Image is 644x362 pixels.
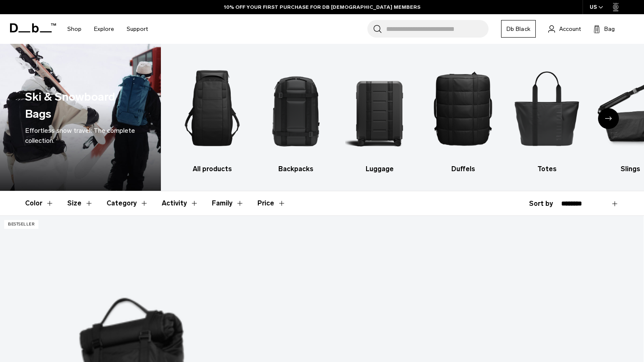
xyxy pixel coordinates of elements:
[429,56,498,174] a: Db Duffels
[604,25,615,33] span: Bag
[548,24,581,34] a: Account
[94,14,114,44] a: Explore
[127,14,148,44] a: Support
[178,164,247,174] h3: All products
[25,127,135,144] span: Effortless snow travel: The complete collection.
[512,56,581,174] li: 5 / 10
[178,56,247,174] a: Db All products
[501,20,536,38] a: Db Black
[345,56,414,160] img: Db
[429,164,498,174] h3: Duffels
[261,56,330,160] img: Db
[178,56,247,174] li: 1 / 10
[4,220,38,229] p: Bestseller
[345,56,414,174] li: 3 / 10
[261,56,330,174] li: 2 / 10
[345,56,414,174] a: Db Luggage
[107,191,148,215] button: Toggle Filter
[512,56,581,174] a: Db Totes
[162,191,199,215] button: Toggle Filter
[512,164,581,174] h3: Totes
[67,191,93,215] button: Toggle Filter
[598,108,619,129] div: Next slide
[67,14,81,44] a: Shop
[345,164,414,174] h3: Luggage
[559,25,581,33] span: Account
[61,14,154,44] nav: Main Navigation
[178,56,247,160] img: Db
[212,191,244,215] button: Toggle Filter
[593,24,615,34] button: Bag
[429,56,498,160] img: Db
[257,191,286,215] button: Toggle Price
[429,56,498,174] li: 4 / 10
[25,89,133,122] h1: Ski & Snowboard Bags
[25,191,54,215] button: Toggle Filter
[261,56,330,174] a: Db Backpacks
[512,56,581,160] img: Db
[261,164,330,174] h3: Backpacks
[224,3,420,11] a: 10% OFF YOUR FIRST PURCHASE FOR DB [DEMOGRAPHIC_DATA] MEMBERS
